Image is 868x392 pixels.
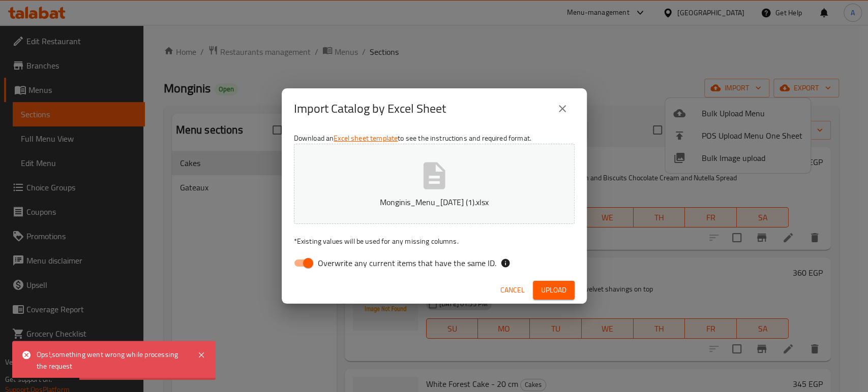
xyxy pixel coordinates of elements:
svg: If the overwrite option isn't selected, then the items that match an existing ID will be ignored ... [500,258,511,268]
button: Cancel [496,281,529,300]
p: Monginis_Menu_[DATE] (1).xlsx [310,196,559,208]
button: Upload [533,281,575,300]
button: close [550,96,575,121]
div: Download an to see the instructions and required format. [282,129,587,276]
a: Excel sheet template [334,132,398,145]
span: Cancel [500,284,525,297]
span: Upload [541,284,566,297]
p: Existing values will be used for any missing columns. [294,236,575,246]
span: Overwrite any current items that have the same ID. [318,257,496,269]
div: Ops!,something went wrong while processing the request [37,349,187,372]
button: Monginis_Menu_[DATE] (1).xlsx [294,144,575,224]
h2: Import Catalog by Excel Sheet [294,101,446,117]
